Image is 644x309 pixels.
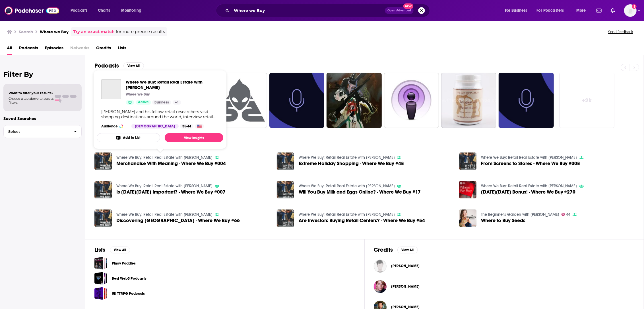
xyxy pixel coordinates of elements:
span: Is [DATE][DATE] Important? - Where We Buy #007 [116,190,226,194]
a: Kaitlyn Tiffany [391,284,420,289]
a: Is Black Friday Important? - Where We Buy #007 [116,190,226,194]
span: Logged in as LindaBurns [624,4,637,17]
a: Episodes [45,43,63,55]
span: Podcasts [71,7,87,15]
span: Active [138,99,149,105]
a: Merchandise With Meaning - Where We Buy #004 [116,161,226,166]
div: [DEMOGRAPHIC_DATA] [131,124,179,129]
img: From Screens to Stores - Where We Buy #008 [459,153,476,170]
span: New [403,3,414,9]
p: Where We Buy [126,92,150,97]
input: Search podcasts, credits, & more... [232,6,385,15]
a: All [7,43,12,55]
span: [PERSON_NAME] [391,264,420,268]
span: For Business [505,7,527,15]
span: Where We Buy: Retail Real Estate with [PERSON_NAME] [126,79,219,90]
img: User Profile [624,4,637,17]
a: Pinoy Poddies [94,257,107,270]
a: Podcasts [19,43,38,55]
a: Charts [94,6,113,15]
a: UK TTRPG Podcasts [94,287,107,300]
img: Podchaser - Follow, Share and Rate Podcasts [5,5,59,16]
img: Will You Buy Milk and Eggs Online? - Where We Buy #17 [277,181,294,198]
a: Brett Anderson [374,260,387,273]
a: Discovering Downtown Atlanta - Where We Buy #66 [94,210,112,227]
button: View All [397,247,418,253]
span: Charts [98,7,110,15]
button: View All [110,247,130,253]
button: Send feedback [606,29,635,34]
a: PodcastsView All [94,62,144,69]
span: Want to filter your results? [9,91,53,95]
a: Where We Buy: Retail Real Estate with James Cook [481,155,577,160]
h2: Lists [94,246,105,253]
a: Where We Buy: Retail Real Estate with James Cook [299,212,395,217]
span: [PERSON_NAME] [391,284,420,289]
button: open menu [533,6,572,15]
button: open menu [572,6,593,15]
img: Black Friday Bonus! - Where We Buy #270 [459,181,476,198]
a: Where We Buy: Retail Real Estate with James Cook [116,212,212,217]
button: Brett AndersonBrett Anderson [374,257,635,275]
span: Extreme Holiday Shopping - Where We Buy #48 [299,161,404,166]
h2: Credits [374,246,393,253]
a: The Beginner's Garden with Jill McSheehy [481,212,559,217]
h2: Filter By [3,70,82,78]
a: Where We Buy: Retail Real Estate with James Cook [116,155,212,160]
a: Are Investors Buying Retail Centers? - Where We Buy #54 [299,218,425,223]
a: Where We Buy: Retail Real Estate with James Cook [126,79,219,90]
h2: Podcasts [94,62,119,69]
a: From Screens to Stores - Where We Buy #008 [481,161,580,166]
a: ListsView All [94,246,130,253]
div: 35-44 [180,124,193,129]
a: Where to Buy Seeds [481,218,525,223]
img: Kaitlyn Tiffany [374,280,387,293]
a: Active [136,100,151,105]
a: View Insights [165,133,223,142]
img: Is Black Friday Important? - Where We Buy #007 [94,181,112,198]
span: More [576,7,586,15]
button: open menu [67,6,95,15]
a: Will You Buy Milk and Eggs Online? - Where We Buy #17 [299,190,421,194]
a: Show notifications dropdown [608,6,617,15]
a: Where We Buy: Retail Real Estate with James Cook [299,184,395,188]
h3: Search [19,29,33,34]
a: Best Web3 Podcasts [112,275,146,282]
a: Best Web3 Podcasts [94,272,107,285]
span: Discovering [GEOGRAPHIC_DATA] - Where We Buy #66 [116,218,240,223]
a: Discovering Downtown Atlanta - Where We Buy #66 [116,218,240,223]
a: Lists [118,43,126,55]
a: 66 [562,213,571,216]
img: Merchandise With Meaning - Where We Buy #004 [94,153,112,170]
div: Search podcasts, credits, & more... [221,4,435,17]
button: Kaitlyn TiffanyKaitlyn Tiffany [374,277,635,296]
span: for more precise results [116,29,165,35]
a: Try an exact match [73,29,115,35]
a: +2k [560,73,615,128]
h3: Where we Buy [40,29,69,34]
button: Open AdvancedNew [385,7,414,14]
img: Where to Buy Seeds [459,210,476,227]
img: Extreme Holiday Shopping - Where We Buy #48 [277,153,294,170]
a: Where We Buy: Retail Real Estate with James Cook [101,79,121,99]
a: +1 [173,100,181,105]
button: Select [3,125,82,138]
a: Where We Buy: Retail Real Estate with James Cook [481,184,577,188]
span: [DATE][DATE] Bonus! - Where We Buy #270 [481,190,576,194]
